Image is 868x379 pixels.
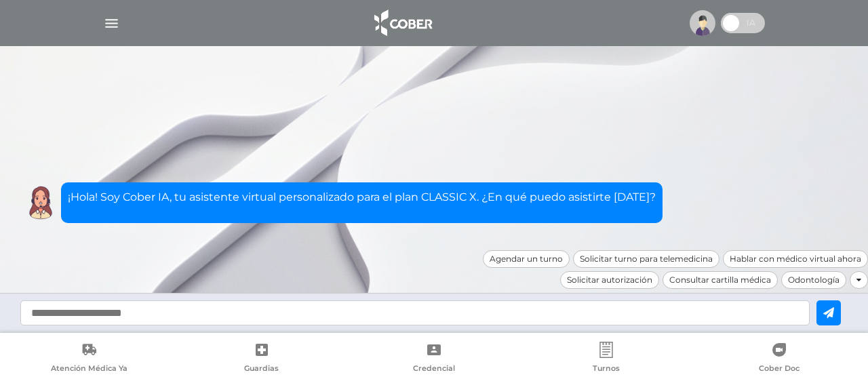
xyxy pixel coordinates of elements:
a: Turnos [520,342,692,376]
div: Odontología [781,271,846,289]
img: logo_cober_home-white.png [367,7,438,39]
img: profile-placeholder.svg [690,10,715,36]
a: Atención Médica Ya [3,342,175,376]
img: Cober_menu-lines-white.svg [103,15,120,32]
img: Cober IA [24,186,58,220]
span: Turnos [593,363,620,376]
span: Guardias [244,363,279,376]
div: Consultar cartilla médica [663,271,778,289]
span: Cober Doc [759,363,800,376]
a: Credencial [348,342,520,376]
div: Hablar con médico virtual ahora [723,250,868,268]
div: Agendar un turno [483,250,570,268]
span: Atención Médica Ya [51,363,127,376]
a: Guardias [175,342,347,376]
p: ¡Hola! Soy Cober IA, tu asistente virtual personalizado para el plan CLASSIC X. ¿En qué puedo asi... [68,189,656,205]
div: Solicitar turno para telemedicina [573,250,719,268]
div: Solicitar autorización [560,271,659,289]
span: Credencial [413,363,455,376]
a: Cober Doc [693,342,865,376]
